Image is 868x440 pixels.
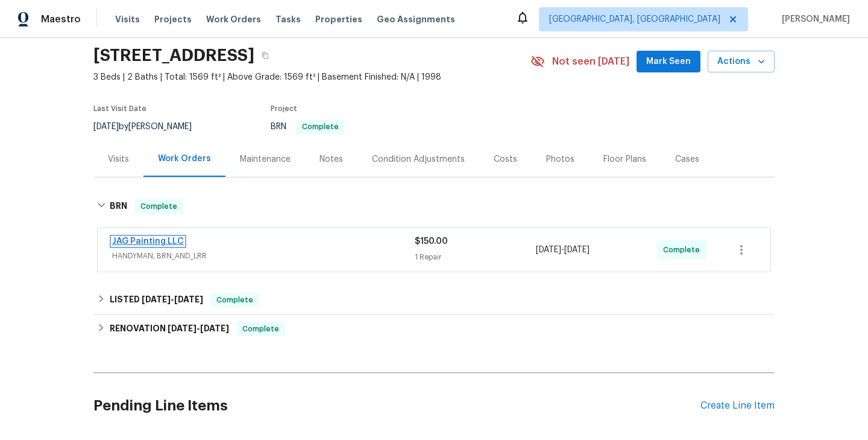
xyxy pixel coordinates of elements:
[212,294,258,306] span: Complete
[717,54,765,69] span: Actions
[275,15,301,24] span: Tasks
[549,13,720,25] span: [GEOGRAPHIC_DATA], [GEOGRAPHIC_DATA]
[603,153,646,165] div: Floor Plans
[552,56,629,68] span: Not seen [DATE]
[564,246,590,254] span: [DATE]
[168,324,229,333] span: -
[115,13,140,25] span: Visits
[93,187,775,226] div: BRN Complete
[93,123,119,131] span: [DATE]
[110,322,229,336] h6: RENOVATION
[415,251,536,263] div: 1 Repair
[297,123,344,130] span: Complete
[93,314,775,343] div: RENOVATION [DATE]-[DATE]Complete
[93,285,775,314] div: LISTED [DATE]-[DATE]Complete
[168,324,197,333] span: [DATE]
[637,51,700,73] button: Mark Seen
[110,293,203,307] h6: LISTED
[415,237,448,246] span: $150.00
[142,295,171,304] span: [DATE]
[93,378,700,434] h2: Pending Line Items
[112,250,415,262] span: HANDYMAN, BRN_AND_LRR
[93,120,206,134] div: by [PERSON_NAME]
[254,45,276,66] button: Copy Address
[93,49,254,62] h2: [STREET_ADDRESS]
[200,324,229,333] span: [DATE]
[158,153,211,165] div: Work Orders
[777,13,850,25] span: [PERSON_NAME]
[271,105,297,112] span: Project
[108,153,129,165] div: Visits
[663,244,705,256] span: Complete
[240,153,291,165] div: Maintenance
[110,199,127,214] h6: BRN
[377,13,455,25] span: Geo Assignments
[319,153,343,165] div: Notes
[112,237,184,246] a: JAG Painting LLC
[536,246,561,254] span: [DATE]
[315,13,362,25] span: Properties
[93,71,530,83] span: 3 Beds | 2 Baths | Total: 1569 ft² | Above Grade: 1569 ft² | Basement Finished: N/A | 1998
[154,13,192,25] span: Projects
[700,400,775,412] div: Create Line Item
[93,105,146,112] span: Last Visit Date
[494,153,517,165] div: Costs
[546,153,574,165] div: Photos
[536,244,590,256] span: -
[237,323,284,335] span: Complete
[675,153,699,165] div: Cases
[271,123,345,131] span: BRN
[174,295,203,304] span: [DATE]
[372,153,465,165] div: Condition Adjustments
[646,54,691,69] span: Mark Seen
[136,200,182,212] span: Complete
[206,13,261,25] span: Work Orders
[142,295,203,304] span: -
[708,51,775,73] button: Actions
[41,13,81,25] span: Maestro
